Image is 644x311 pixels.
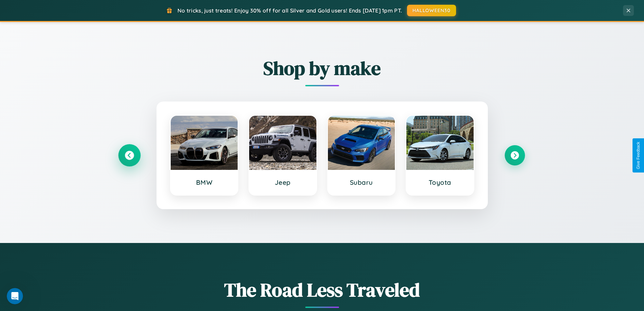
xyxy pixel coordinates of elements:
[177,7,402,14] span: No tricks, just treats! Enjoy 30% off for all Silver and Gold users! Ends [DATE] 1pm PT.
[119,277,525,303] h1: The Road Less Traveled
[119,55,525,81] h2: Shop by make
[636,142,641,169] div: Give Feedback
[407,5,456,16] button: HALLOWEEN30
[335,178,388,186] h3: Subaru
[413,178,467,186] h3: Toyota
[177,178,231,186] h3: BMW
[7,288,23,304] iframe: Intercom live chat
[256,178,310,186] h3: Jeep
